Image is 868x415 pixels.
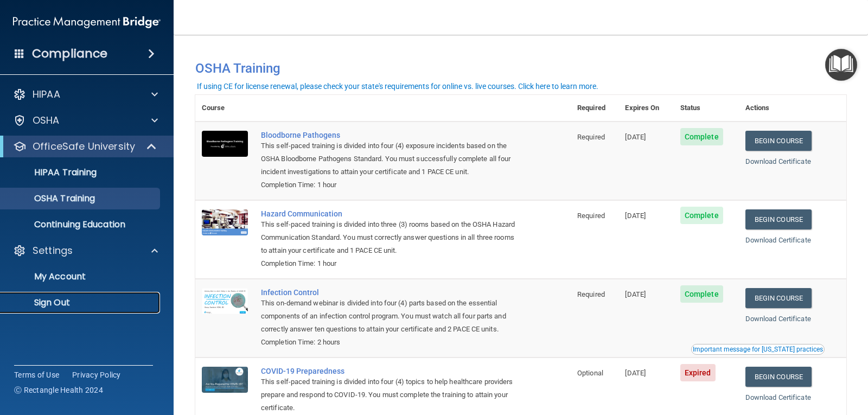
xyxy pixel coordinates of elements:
th: Actions [739,95,846,122]
p: OfficeSafe University [33,140,135,153]
span: Required [577,290,605,298]
span: Optional [577,369,603,377]
a: Begin Course [745,288,812,308]
th: Expires On [618,95,673,122]
th: Status [674,95,739,122]
p: Sign Out [7,297,155,308]
span: Required [577,133,605,141]
p: OSHA Training [7,193,95,204]
div: This self-paced training is divided into four (4) topics to help healthcare providers prepare and... [261,375,516,414]
a: Terms of Use [14,369,59,380]
a: Begin Course [745,209,812,229]
h4: OSHA Training [195,61,846,76]
span: Complete [680,285,723,303]
span: [DATE] [625,290,646,298]
a: Download Certificate [745,393,811,401]
span: [DATE] [625,369,646,377]
a: Settings [13,244,158,257]
span: [DATE] [625,212,646,220]
div: This self-paced training is divided into four (4) exposure incidents based on the OSHA Bloodborne... [261,139,516,178]
div: If using CE for license renewal, please check your state's requirements for online vs. live cours... [197,82,598,90]
h4: Compliance [32,46,107,61]
a: COVID-19 Preparedness [261,367,516,375]
a: HIPAA [13,88,158,101]
iframe: Drift Widget Chat Controller [680,338,855,381]
div: This on-demand webinar is divided into four (4) parts based on the essential components of an inf... [261,297,516,336]
div: This self-paced training is divided into three (3) rooms based on the OSHA Hazard Communication S... [261,218,516,257]
p: HIPAA Training [7,167,97,178]
a: Download Certificate [745,315,811,323]
a: Bloodborne Pathogens [261,131,516,139]
img: PMB logo [13,11,161,33]
span: Required [577,212,605,220]
p: HIPAA [33,88,60,101]
div: Completion Time: 1 hour [261,178,516,191]
p: OSHA [33,114,60,127]
button: If using CE for license renewal, please check your state's requirements for online vs. live cours... [195,81,600,92]
a: OSHA [13,114,158,127]
span: Ⓒ Rectangle Health 2024 [14,385,103,395]
p: Continuing Education [7,219,155,230]
a: Hazard Communication [261,209,516,218]
a: Download Certificate [745,236,811,244]
span: Complete [680,128,723,145]
a: Begin Course [745,131,812,151]
div: Completion Time: 2 hours [261,336,516,349]
span: [DATE] [625,133,646,141]
a: OfficeSafe University [13,140,157,153]
span: Complete [680,207,723,224]
p: My Account [7,271,155,282]
a: Download Certificate [745,157,811,165]
a: Infection Control [261,288,516,297]
div: Completion Time: 1 hour [261,257,516,270]
th: Course [195,95,254,122]
p: Settings [33,244,73,257]
th: Required [571,95,618,122]
a: Privacy Policy [72,369,121,380]
button: Open Resource Center [825,49,857,81]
